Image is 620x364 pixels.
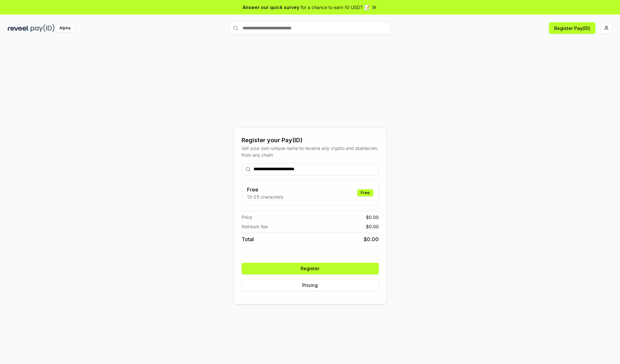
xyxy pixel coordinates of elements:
[242,263,379,274] button: Register
[357,189,373,196] div: Free
[247,193,283,200] p: 13-25 characters
[242,145,379,158] div: Get your own unique name to receive any crypto and stablecoin, from any chain
[366,223,379,230] span: $ 0.00
[366,214,379,221] span: $ 0.00
[56,24,74,32] div: Alpha
[242,235,254,243] span: Total
[31,24,55,32] img: pay_id
[549,22,595,34] button: Register Pay(ID)
[301,4,370,11] span: for a chance to earn 10 USDT 📝
[8,24,29,32] img: reveel_dark
[242,136,379,145] div: Register your Pay(ID)
[364,235,379,243] span: $ 0.00
[243,4,299,11] span: Answer our quick survey
[242,214,252,221] span: Price
[242,223,268,230] span: Network fee
[242,280,379,291] button: Pricing
[247,186,283,193] h3: Free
